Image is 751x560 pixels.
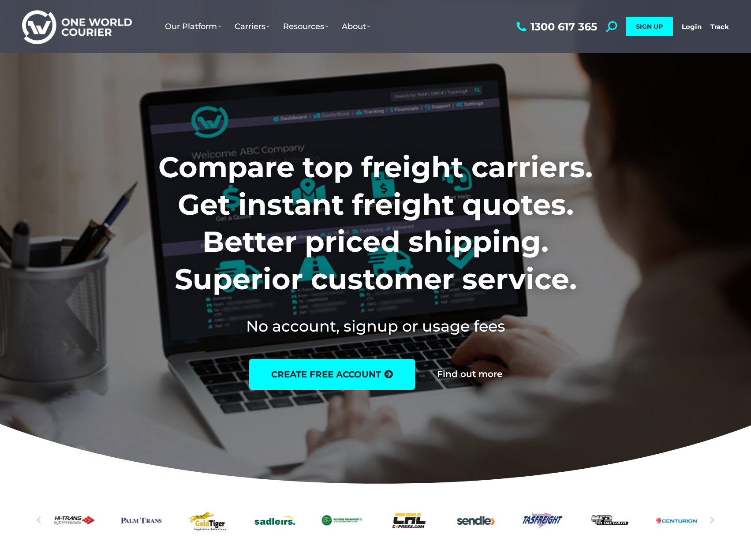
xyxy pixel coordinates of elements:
a: Hi-Trans_logo [54,505,95,536]
a: create free account [249,359,415,390]
span: SIGN UP [636,22,663,30]
a: Login [682,22,702,31]
a: Track [710,22,729,31]
div: Domain: [DOMAIN_NAME] [23,23,97,30]
img: logo_orange.svg [14,14,21,21]
a: Sendle logo [456,505,496,536]
a: MFD Linehaul transport logo [589,505,630,536]
a: Sadleirs_logo_green [255,505,295,536]
img: tab_domain_overview_orange.svg [24,51,31,58]
div: 16 / 25 [321,505,362,536]
div: 12 / 25 [54,505,95,536]
a: Find out more [437,370,502,379]
a: Our Platform [158,13,228,40]
img: website_grey.svg [14,23,21,30]
a: About [335,13,377,40]
a: CRL Express Logo [389,505,429,536]
a: Richers-Transport-logo2 [321,505,362,536]
div: 14 / 25 [188,505,228,536]
div: 18 / 25 [456,505,496,536]
h1: Compare top freight carriers. Get instant freight quotes. Better priced shipping. Superior custom... [100,149,651,298]
div: Domain Overview [34,52,79,58]
div: Keywords by Traffic [97,52,149,58]
span: Carriers [235,22,270,31]
a: SIGN UP [626,17,673,36]
div: 17 / 25 [389,505,429,536]
a: Palm-Trans-logo_x2-1 [121,505,161,536]
span: About [342,22,370,31]
img: tab_keywords_by_traffic_grey.svg [88,51,95,58]
a: Tas Freight logo a one world courier partner in freight solutions [523,505,563,536]
img: One World Courier [22,9,132,45]
div: Slides [54,505,697,536]
div: 19 / 25 [523,505,563,536]
div: 20 / 25 [589,505,630,536]
a: Resources [276,13,335,40]
div: 21 / 25 [656,505,697,536]
a: gb [188,505,228,536]
a: 1300 617 365 [514,21,597,32]
h2: No account, signup or usage fees [100,315,651,337]
div: 13 / 25 [121,505,161,536]
a: Centurion-logo [656,505,697,536]
span: Resources [283,22,329,31]
span: Our Platform [165,22,221,31]
div: 15 / 25 [255,505,295,536]
a: Carriers [228,13,276,40]
div: v 4.0.25 [25,14,43,21]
